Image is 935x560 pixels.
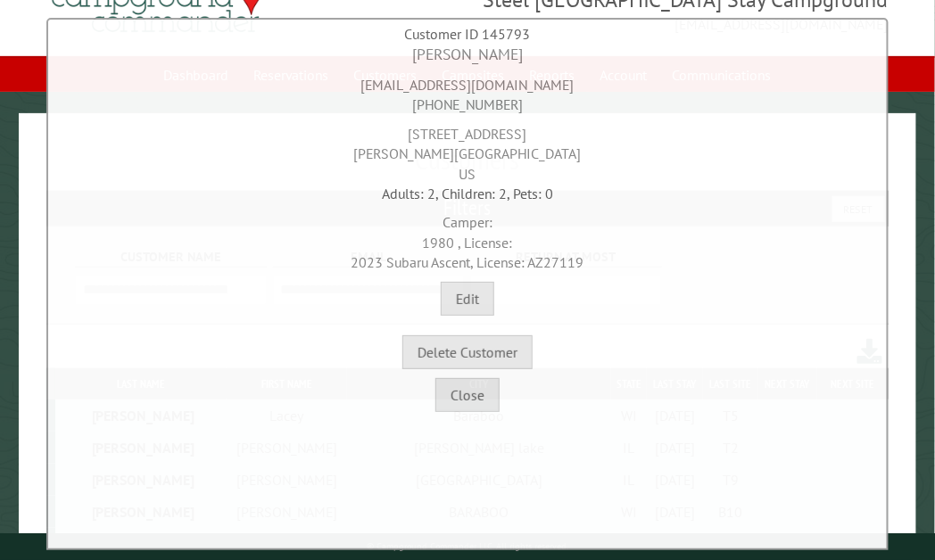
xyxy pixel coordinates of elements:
button: Delete Customer [402,335,533,369]
div: [PERSON_NAME] [53,44,881,66]
div: [STREET_ADDRESS] [PERSON_NAME][GEOGRAPHIC_DATA] US [53,115,881,184]
span: 1980 , License: [422,234,512,251]
small: © Campground Commander LLC. All rights reserved. [367,540,568,552]
div: [EMAIL_ADDRESS][DOMAIN_NAME] [PHONE_NUMBER] [53,66,881,115]
div: Adults: 2, Children: 2, Pets: 0 [53,184,881,203]
div: Customer ID 145793 [53,24,881,44]
div: Camper: [53,203,881,272]
button: Edit [441,282,494,316]
span: 2023 Subaru Ascent, License: AZ27119 [351,253,583,271]
button: Close [435,378,500,412]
